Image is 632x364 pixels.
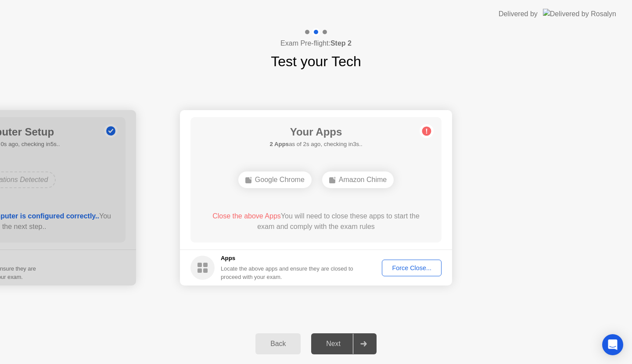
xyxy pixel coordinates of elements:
b: 2 Apps [269,141,289,147]
button: Back [255,333,301,354]
h5: Apps [221,254,354,263]
span: Close the above Apps [212,212,281,220]
h5: as of 2s ago, checking in3s.. [269,140,362,149]
div: Back [258,340,298,348]
b: Step 2 [330,39,352,47]
h1: Test your Tech [271,51,361,72]
img: Delivered by Rosalyn [543,9,616,19]
div: Force Close... [385,264,438,271]
div: Amazon Chime [322,171,394,188]
button: Force Close... [382,260,442,276]
div: You will need to close these apps to start the exam and comply with the exam rules [203,211,429,232]
div: Open Intercom Messenger [602,334,623,355]
h1: Your Apps [269,124,362,140]
div: Locate the above apps and ensure they are closed to proceed with your exam. [221,264,354,281]
div: Google Chrome [238,171,312,188]
button: Next [311,333,377,354]
div: Delivered by [499,9,538,19]
h4: Exam Pre-flight: [280,38,352,49]
div: Next [314,340,353,348]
